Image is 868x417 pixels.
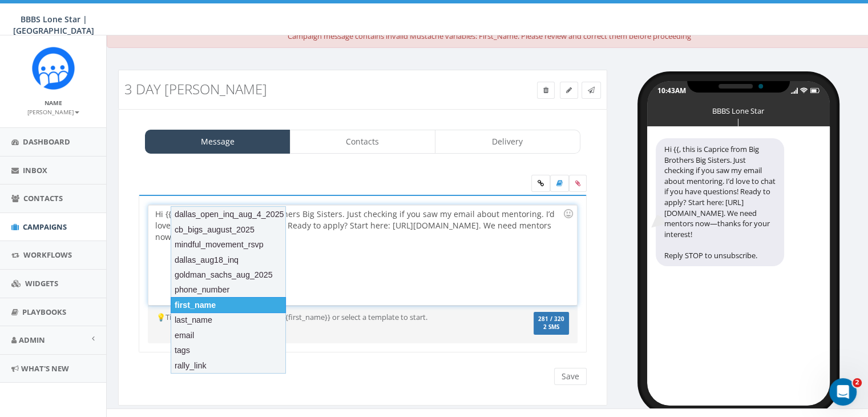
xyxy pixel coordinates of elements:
span: Widgets [25,278,58,288]
span: 281 / 320 [538,315,564,323]
span: Dashboard [23,137,70,147]
h3: 3 day [PERSON_NAME] [124,82,477,97]
a: Delivery [435,130,580,154]
div: 💡Tip: Type {{ to access variables like {{first_name}} or select a template to start. [148,312,506,323]
a: Message [145,130,290,154]
div: dallas_aug18_inq [171,252,285,267]
div: dallas_open_inq_aug_4_2025 [171,207,285,222]
span: Delete Campaign [543,85,548,95]
iframe: Intercom live chat [829,378,857,406]
img: Rally_Corp_Icon.png [32,47,75,90]
span: Playbooks [22,307,66,317]
span: Admin [19,335,45,345]
div: goldman_sachs_aug_2025 [171,267,285,282]
div: email [171,328,285,343]
span: Contacts [23,193,63,203]
div: phone_number [171,282,285,297]
span: 2 SMS [538,324,564,330]
span: Campaigns [23,222,67,232]
a: [PERSON_NAME] [27,106,79,117]
span: Workflows [23,250,72,260]
div: cb_bigs_august_2025 [171,222,285,237]
input: Save [554,368,587,385]
div: Hi {{, this is Caprice from Big Brothers Big Sisters. Just checking if you saw my email about men... [148,205,576,305]
div: BBBS Lone Star | [GEOGRAPHIC_DATA] [710,106,767,111]
a: Contacts [290,130,435,154]
span: What's New [21,363,69,374]
span: BBBS Lone Star | [GEOGRAPHIC_DATA] [13,14,94,36]
div: Hi {{, this is Caprice from Big Brothers Big Sisters. Just checking if you saw my email about men... [656,138,784,266]
span: Attach your media [569,175,587,192]
label: Insert Template Text [550,175,569,192]
span: Edit Campaign [566,85,572,95]
div: mindful_movement_rsvp [171,237,285,252]
div: last_name [171,312,285,327]
small: Name [45,99,62,107]
span: Send Test Message [588,85,595,95]
small: [PERSON_NAME] [27,108,79,116]
div: rally_link [171,358,285,373]
div: 10:43AM [657,86,686,95]
span: Inbox [23,165,47,175]
span: 2 [853,378,862,387]
div: tags [171,343,285,358]
div: first_name [171,297,286,313]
